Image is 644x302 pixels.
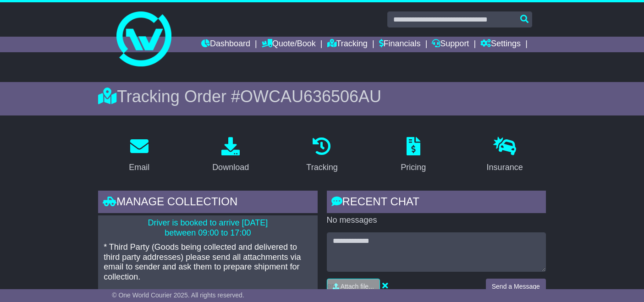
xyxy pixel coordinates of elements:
[401,161,426,174] div: Pricing
[306,161,337,174] div: Tracking
[104,242,312,282] p: * Third Party (Goods being collected and delivered to third party addresses) please send all atta...
[300,134,343,177] a: Tracking
[206,134,255,177] a: Download
[201,37,250,52] a: Dashboard
[104,218,312,238] p: Driver is booked to arrive [DATE] between 09:00 to 17:00
[486,279,546,295] button: Send a Message
[481,134,529,177] a: Insurance
[327,37,368,52] a: Tracking
[129,161,149,174] div: Email
[327,191,546,215] div: RECENT CHAT
[432,37,469,52] a: Support
[123,134,155,177] a: Email
[212,161,249,174] div: Download
[327,215,546,225] p: No messages
[395,134,432,177] a: Pricing
[98,191,317,215] div: Manage collection
[487,161,523,174] div: Insurance
[240,87,381,106] span: OWCAU636506AU
[262,37,316,52] a: Quote/Book
[379,37,421,52] a: Financials
[480,37,521,52] a: Settings
[112,291,244,299] span: © One World Courier 2025. All rights reserved.
[98,87,546,106] div: Tracking Order #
